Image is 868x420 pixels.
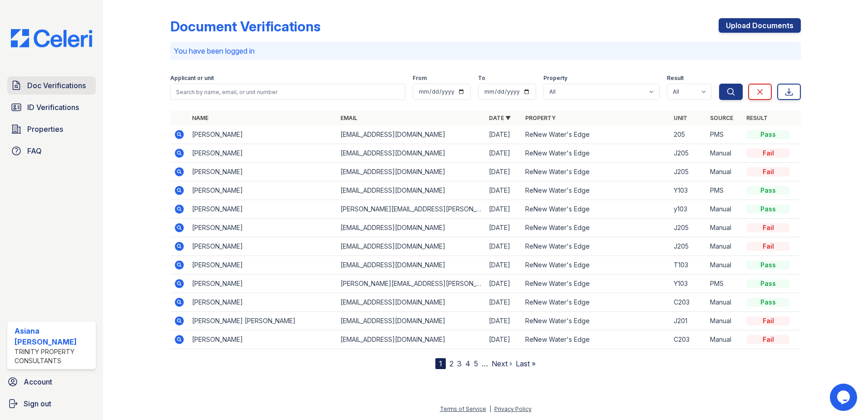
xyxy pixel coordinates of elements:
a: Terms of Service [440,405,486,412]
span: Doc Verifications [27,80,86,91]
td: J205 [670,163,706,181]
div: Fail [746,242,790,251]
td: J205 [670,219,706,237]
div: Pass [746,279,790,288]
td: [PERSON_NAME] [188,163,337,181]
td: [PERSON_NAME] [188,256,337,275]
label: From [413,75,427,82]
td: [PERSON_NAME] [188,144,337,163]
td: [EMAIL_ADDRESS][DOMAIN_NAME] [337,219,485,237]
td: [PERSON_NAME] [188,181,337,200]
td: [EMAIL_ADDRESS][DOMAIN_NAME] [337,330,485,349]
a: Last » [516,359,536,368]
td: [EMAIL_ADDRESS][DOMAIN_NAME] [337,163,485,181]
div: Document Verifications [170,18,321,35]
td: Manual [706,293,743,312]
td: [PERSON_NAME] [188,125,337,144]
a: Next › [492,359,512,368]
td: Manual [706,330,743,349]
div: Trinity Property Consultants [15,347,92,365]
a: Sign out [4,395,99,413]
td: [PERSON_NAME] [PERSON_NAME] [188,312,337,330]
td: [PERSON_NAME] [188,275,337,293]
a: Unit [674,115,687,121]
td: J205 [670,144,706,163]
td: [DATE] [485,237,522,256]
td: ReNew Water's Edge [522,144,670,163]
td: [DATE] [485,256,522,275]
td: [DATE] [485,293,522,312]
span: FAQ [27,145,42,156]
td: ReNew Water's Edge [522,219,670,237]
td: [PERSON_NAME] [188,219,337,237]
div: Pass [746,205,790,214]
div: Fail [746,167,790,176]
td: [DATE] [485,125,522,144]
td: [EMAIL_ADDRESS][DOMAIN_NAME] [337,312,485,330]
a: Email [340,115,357,121]
div: Fail [746,316,790,325]
a: 5 [474,359,478,368]
td: [EMAIL_ADDRESS][DOMAIN_NAME] [337,181,485,200]
td: [DATE] [485,219,522,237]
a: Property [525,115,556,121]
td: ReNew Water's Edge [522,237,670,256]
td: Y103 [670,181,706,200]
span: Account [24,376,52,387]
div: Fail [746,223,790,232]
a: Source [710,115,733,121]
td: ReNew Water's Edge [522,163,670,181]
input: Search by name, email, or unit number [170,84,405,100]
td: Manual [706,144,743,163]
td: J205 [670,237,706,256]
a: 3 [457,359,462,368]
label: Property [543,75,567,82]
td: [DATE] [485,275,522,293]
td: Manual [706,200,743,219]
td: y103 [670,200,706,219]
a: 2 [449,359,454,368]
td: ReNew Water's Edge [522,256,670,275]
td: ReNew Water's Edge [522,181,670,200]
td: [DATE] [485,200,522,219]
td: Manual [706,219,743,237]
td: Manual [706,312,743,330]
td: [EMAIL_ADDRESS][DOMAIN_NAME] [337,125,485,144]
td: T103 [670,256,706,275]
label: Applicant or unit [170,75,214,82]
td: C203 [670,293,706,312]
td: [DATE] [485,330,522,349]
div: Pass [746,298,790,307]
td: [PERSON_NAME][EMAIL_ADDRESS][PERSON_NAME][PERSON_NAME][DOMAIN_NAME] [337,275,485,293]
td: C203 [670,330,706,349]
td: [PERSON_NAME] [188,200,337,219]
td: [PERSON_NAME][EMAIL_ADDRESS][PERSON_NAME][PERSON_NAME][DOMAIN_NAME] [337,200,485,219]
td: [EMAIL_ADDRESS][DOMAIN_NAME] [337,256,485,275]
a: Date ▼ [489,115,511,121]
a: Doc Verifications [7,76,96,95]
span: Sign out [24,398,51,409]
td: [EMAIL_ADDRESS][DOMAIN_NAME] [337,144,485,163]
td: ReNew Water's Edge [522,200,670,219]
div: Fail [746,149,790,158]
td: [DATE] [485,312,522,330]
td: Y103 [670,275,706,293]
td: PMS [706,275,743,293]
td: ReNew Water's Edge [522,293,670,312]
td: [EMAIL_ADDRESS][DOMAIN_NAME] [337,293,485,312]
td: ReNew Water's Edge [522,275,670,293]
td: Manual [706,163,743,181]
td: [PERSON_NAME] [188,330,337,349]
td: ReNew Water's Edge [522,125,670,144]
p: You have been logged in [174,45,797,56]
td: ReNew Water's Edge [522,312,670,330]
iframe: chat widget [830,384,859,411]
a: Privacy Policy [494,405,532,412]
td: PMS [706,125,743,144]
td: [DATE] [485,163,522,181]
a: Properties [7,120,96,138]
td: Manual [706,256,743,275]
div: Asiana [PERSON_NAME] [15,325,92,347]
span: ID Verifications [27,102,79,113]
